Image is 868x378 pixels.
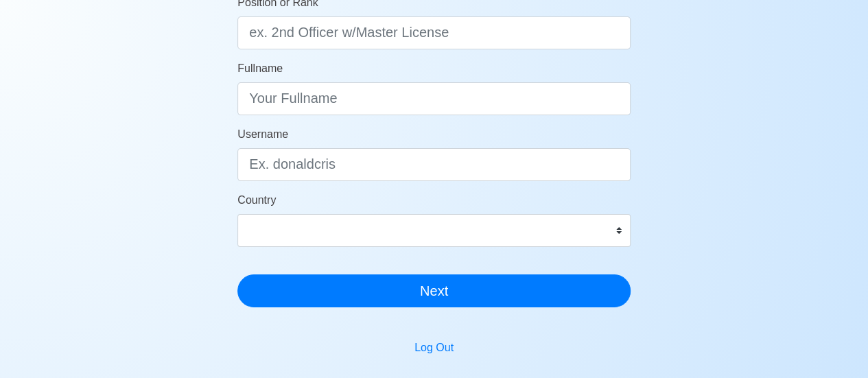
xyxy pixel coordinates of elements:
label: Country [237,192,276,209]
button: Next [237,274,631,307]
input: Ex. donaldcris [237,148,631,181]
span: Fullname [237,62,283,74]
button: Log Out [406,335,462,361]
span: Username [237,128,288,140]
input: Your Fullname [237,82,631,115]
input: ex. 2nd Officer w/Master License [237,16,631,49]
